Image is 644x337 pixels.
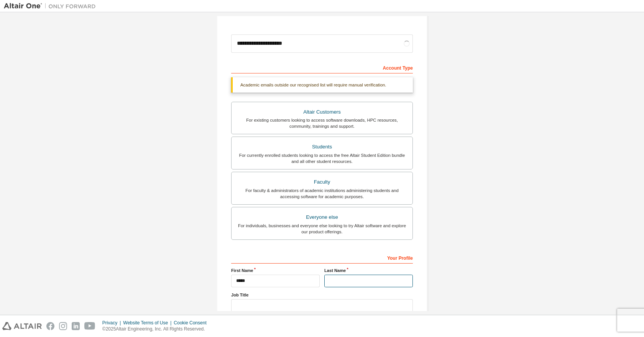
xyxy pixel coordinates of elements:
[236,152,408,164] div: For currently enrolled students looking to access the free Altair Student Edition bundle and all ...
[236,177,408,187] div: Faculty
[174,320,211,326] div: Cookie Consent
[231,292,413,298] label: Job Title
[4,2,100,10] img: Altair One
[236,212,408,223] div: Everyone else
[236,187,408,200] div: For faculty & administrators of academic institutions administering students and accessing softwa...
[84,322,95,330] img: youtube.svg
[236,117,408,129] div: For existing customers looking to access software downloads, HPC resources, community, trainings ...
[236,223,408,235] div: For individuals, businesses and everyone else looking to try Altair software and explore our prod...
[102,320,123,326] div: Privacy
[123,320,174,326] div: Website Terms of Use
[2,322,42,330] img: altair_logo.svg
[236,107,408,117] div: Altair Customers
[231,251,413,264] div: Your Profile
[324,267,413,274] label: Last Name
[231,77,413,93] div: Academic emails outside our recognised list will require manual verification.
[236,142,408,152] div: Students
[231,267,320,274] label: First Name
[72,322,80,330] img: linkedin.svg
[102,326,211,332] p: © 2025 Altair Engineering, Inc. All Rights Reserved.
[231,61,413,73] div: Account Type
[59,322,67,330] img: instagram.svg
[46,322,54,330] img: facebook.svg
